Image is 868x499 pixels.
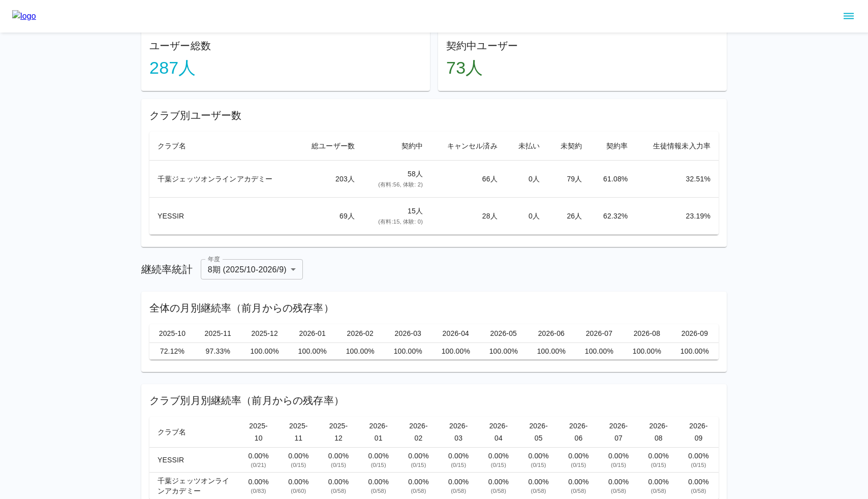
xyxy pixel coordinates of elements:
[336,324,384,343] th: 2026-02
[149,198,296,235] td: YESSIR
[366,477,390,487] div: 0.00 %
[607,451,631,461] div: 0.00 %
[149,57,422,79] h4: 287 人
[195,324,241,343] th: 2025-11
[296,160,363,197] td: 203 人
[327,451,351,461] div: 0.00 %
[446,57,719,79] h4: 73 人
[141,261,193,277] h6: 継続率統計
[590,132,636,161] th: 契約率
[384,343,432,360] td: 100.00%
[289,324,336,343] th: 2026-01
[575,343,623,360] td: 100.00%
[840,8,857,25] button: sidemenu
[149,343,195,360] td: 72.12%
[366,487,390,495] div: ( 0 / 58 )
[296,198,363,235] td: 69 人
[607,487,631,495] div: ( 0 / 58 )
[687,487,710,495] div: ( 0 / 58 )
[646,461,670,469] div: ( 0 / 15 )
[439,417,479,448] th: 2026-03
[407,477,430,487] div: 0.00 %
[506,198,548,235] td: 0 人
[432,343,480,360] td: 100.00%
[678,417,719,448] th: 2026-09
[526,487,550,495] div: ( 0 / 58 )
[363,198,431,235] td: 15 人
[149,448,238,473] td: YESSIR
[296,132,363,161] th: 総ユーザー数
[671,343,719,360] td: 100.00%
[241,343,289,360] td: 100.00%
[687,461,710,469] div: ( 0 / 15 )
[327,487,351,495] div: ( 0 / 58 )
[149,38,422,54] h6: ユーザー総数
[366,451,390,461] div: 0.00 %
[149,417,238,448] th: クラブ名
[246,461,270,469] div: ( 0 / 21 )
[607,461,631,469] div: ( 0 / 15 )
[431,198,506,235] td: 28 人
[447,487,471,495] div: ( 0 / 58 )
[246,477,270,487] div: 0.00 %
[487,461,511,469] div: ( 0 / 15 )
[447,451,471,461] div: 0.00 %
[241,324,289,343] th: 2025-12
[623,343,671,360] td: 100.00%
[590,198,636,235] td: 62.32 %
[623,324,671,343] th: 2026-08
[238,417,278,448] th: 2025-10
[384,324,432,343] th: 2026-03
[319,417,359,448] th: 2025-12
[287,477,311,487] div: 0.00 %
[327,461,351,469] div: ( 0 / 15 )
[646,477,670,487] div: 0.00 %
[149,392,719,409] h6: クラブ別月別継続率（前月からの残存率）
[567,487,591,495] div: ( 0 / 58 )
[487,487,511,495] div: ( 0 / 58 )
[518,417,559,448] th: 2026-05
[195,343,241,360] td: 97.33%
[363,132,431,161] th: 契約中
[687,477,710,487] div: 0.00 %
[246,451,270,461] div: 0.00 %
[201,259,303,279] div: 8期 (2025/10-2026/9)
[528,343,575,360] td: 100.00%
[447,477,471,487] div: 0.00 %
[149,107,719,123] h6: クラブ別ユーザー数
[149,160,296,197] td: 千葉ジェッツオンラインアカデミー
[398,417,439,448] th: 2026-02
[590,160,636,197] td: 61.08 %
[287,487,311,495] div: ( 0 / 60 )
[336,343,384,360] td: 100.00%
[446,38,719,54] h6: 契約中ユーザー
[636,132,719,161] th: 生徒情報未入力率
[567,461,591,469] div: ( 0 / 15 )
[363,160,431,197] td: 58 人
[526,451,550,461] div: 0.00 %
[287,451,311,461] div: 0.00 %
[559,417,599,448] th: 2026-06
[149,300,719,316] h6: 全体の月別継続率（前月からの残存率）
[480,343,528,360] td: 100.00%
[447,461,471,469] div: ( 0 / 15 )
[526,477,550,487] div: 0.00 %
[548,132,590,161] th: 未契約
[378,181,423,188] span: (有料: 56 , 体験: 2 )
[12,10,36,22] img: logo
[567,451,591,461] div: 0.00 %
[432,324,480,343] th: 2026-04
[208,255,220,263] label: 年度
[599,417,639,448] th: 2026-07
[287,461,311,469] div: ( 0 / 15 )
[671,324,719,343] th: 2026-09
[289,343,336,360] td: 100.00%
[480,324,528,343] th: 2026-05
[431,160,506,197] td: 66 人
[431,132,506,161] th: キャンセル済み
[646,451,670,461] div: 0.00 %
[548,160,590,197] td: 79 人
[506,132,548,161] th: 未払い
[487,477,511,487] div: 0.00 %
[548,198,590,235] td: 26 人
